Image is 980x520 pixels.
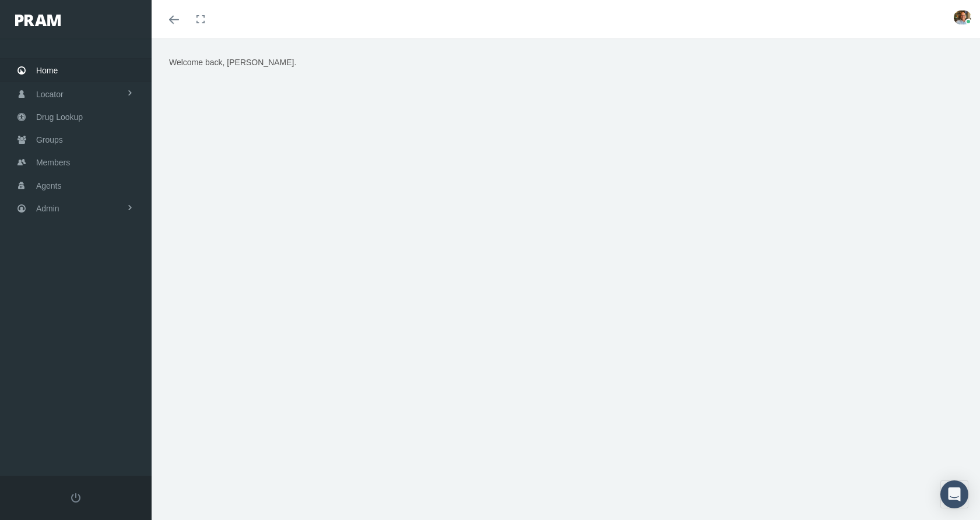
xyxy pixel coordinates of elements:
span: Drug Lookup [36,106,83,128]
img: PRAM_20_x_78.png [15,15,61,26]
span: Admin [36,197,59,220]
img: S_Profile_Picture_15241.jpg [954,10,971,24]
span: Home [36,59,58,82]
div: Open Intercom Messenger [940,480,968,508]
span: Members [36,151,70,174]
span: Welcome back, [PERSON_NAME]. [169,58,296,67]
span: Agents [36,175,62,197]
span: Locator [36,83,64,105]
span: Groups [36,129,63,151]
